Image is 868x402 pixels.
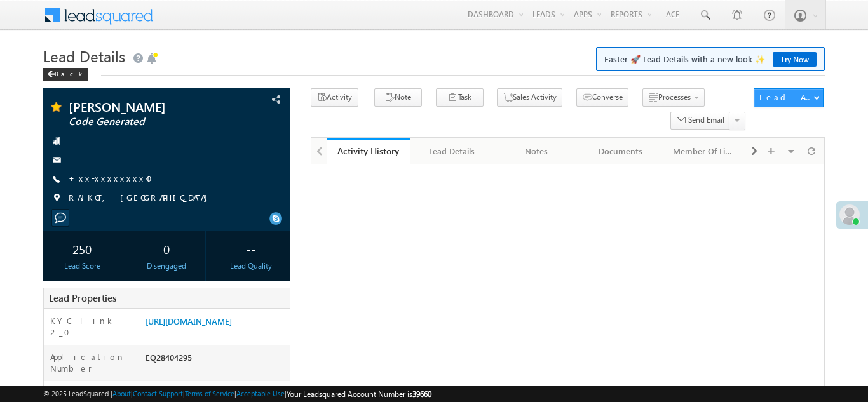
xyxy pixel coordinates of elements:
a: Contact Support [133,389,183,398]
span: [PERSON_NAME] [69,100,221,113]
div: 250 [46,237,118,260]
a: Member Of Lists [663,138,747,164]
a: Documents [579,138,663,164]
button: Converse [576,88,628,107]
button: Activity [311,88,358,107]
div: Notes [505,144,567,159]
div: Lead Score [46,260,118,272]
label: Application Number [50,351,133,374]
div: Disengaged [131,260,202,272]
span: 39660 [412,389,431,399]
a: Lead Details [410,138,494,164]
a: Acceptable Use [236,389,285,398]
div: EQ28404295 [142,351,290,369]
div: Lead Quality [215,260,287,272]
div: 0 [131,237,202,260]
span: Lead Details [43,46,125,66]
button: Note [374,88,422,107]
label: KYC link 2_0 [50,315,133,338]
div: Back [43,68,88,81]
button: Send Email [670,112,730,130]
div: Activity History [336,145,401,157]
div: Lead Details [421,144,483,159]
button: Lead Actions [754,88,824,107]
span: Lead Properties [49,291,116,304]
a: [URL][DOMAIN_NAME] [146,316,232,326]
button: Sales Activity [497,88,562,107]
a: Activity History [327,138,410,164]
span: Your Leadsquared Account Number is [287,389,431,399]
a: About [112,389,131,398]
div: Documents [589,144,651,159]
a: +xx-xxxxxxxx40 [69,173,160,184]
div: Lead Actions [759,91,813,103]
span: Faster 🚀 Lead Details with a new look ✨ [604,53,817,65]
span: Send Email [688,114,724,126]
span: Code Generated [69,116,221,128]
span: Processes [658,92,691,102]
span: © 2025 LeadSquared | | | | | [43,388,431,400]
button: Processes [642,88,705,107]
button: Task [436,88,484,107]
a: Try Now [773,52,817,67]
span: RAJKOT, [GEOGRAPHIC_DATA] [69,192,214,204]
div: Member Of Lists [673,144,735,159]
a: Notes [495,138,579,164]
div: -- [215,237,287,260]
a: Back [43,67,95,78]
a: Terms of Service [185,389,234,398]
